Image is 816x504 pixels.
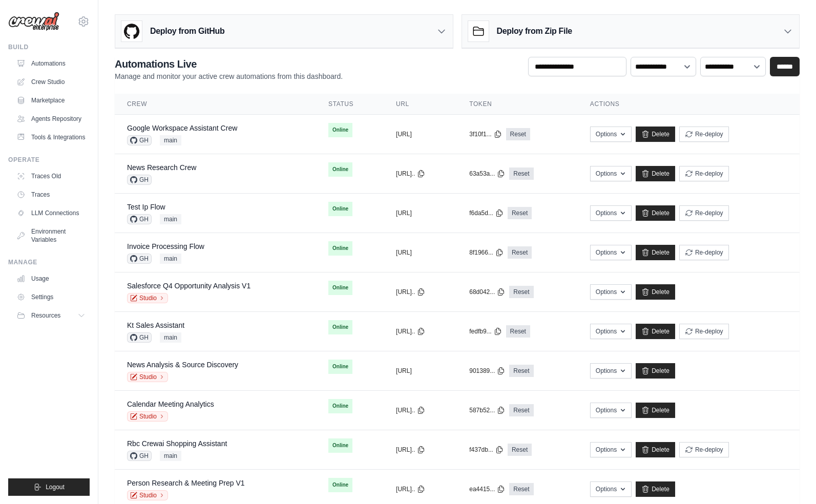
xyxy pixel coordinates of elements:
span: Online [328,162,352,177]
span: main [160,135,181,145]
a: Calendar Meeting Analytics [127,400,214,408]
a: Delete [636,245,675,260]
button: Options [590,481,632,497]
a: Reset [509,286,533,298]
span: Online [328,281,352,295]
a: Delete [636,284,675,300]
button: Re-deploy [679,205,729,221]
span: GH [127,214,152,224]
a: Settings [12,289,90,305]
a: Reset [506,325,530,338]
th: Token [457,94,578,115]
button: 63a53a... [469,170,505,178]
a: Delete [636,403,675,418]
a: Delete [636,205,675,221]
button: 587b52... [469,406,505,414]
a: Delete [636,363,675,379]
button: Options [590,127,632,142]
a: Studio [127,293,168,303]
button: 3f10f1... [469,130,501,138]
button: f6da5d... [469,209,504,217]
button: fedfb9... [469,327,501,335]
a: Studio [127,372,168,382]
span: Online [328,360,352,374]
a: Rbc Crewai Shopping Assistant [127,439,227,448]
a: Crew Studio [12,74,90,90]
a: Reset [509,404,533,416]
a: Traces Old [12,168,90,184]
button: f437db... [469,446,504,454]
span: main [160,214,181,224]
a: Marketplace [12,92,90,109]
a: Person Research & Meeting Prep V1 [127,479,245,487]
span: Resources [31,311,60,320]
img: GitHub Logo [121,21,142,41]
button: Options [590,442,632,457]
button: Re-deploy [679,166,729,181]
span: GH [127,451,152,461]
a: Usage [12,270,90,287]
th: Crew [115,94,316,115]
h3: Deploy from GitHub [150,25,224,37]
span: GH [127,254,152,264]
div: Manage [8,258,90,266]
a: Reset [508,444,532,456]
a: Reset [506,128,530,140]
a: LLM Connections [12,205,90,221]
span: main [160,254,181,264]
span: Online [328,478,352,492]
span: GH [127,175,152,185]
button: Options [590,324,632,339]
a: Reset [508,207,532,219]
span: Online [328,202,352,216]
div: Build [8,43,90,51]
a: Reset [509,483,533,495]
button: Logout [8,478,90,496]
button: 68d042... [469,288,505,296]
span: Online [328,123,352,137]
a: Kt Sales Assistant [127,321,184,329]
a: Delete [636,324,675,339]
div: Operate [8,156,90,164]
button: Options [590,245,632,260]
a: Delete [636,166,675,181]
span: GH [127,135,152,145]
a: Delete [636,481,675,497]
a: Delete [636,127,675,142]
a: Automations [12,55,90,72]
a: Traces [12,186,90,203]
th: Actions [578,94,800,115]
a: Reset [508,246,532,259]
span: GH [127,332,152,343]
a: Studio [127,411,168,422]
a: Environment Variables [12,223,90,248]
img: Logo [8,12,59,31]
button: Options [590,205,632,221]
a: News Research Crew [127,163,196,172]
span: Logout [46,483,65,491]
span: main [160,451,181,461]
button: 901389... [469,367,505,375]
a: Reset [509,365,533,377]
a: Delete [636,442,675,457]
button: Resources [12,307,90,324]
p: Manage and monitor your active crew automations from this dashboard. [115,71,343,81]
button: Re-deploy [679,324,729,339]
th: Status [316,94,384,115]
span: Online [328,438,352,453]
a: Agents Repository [12,111,90,127]
h2: Automations Live [115,57,343,71]
button: Options [590,403,632,418]
h3: Deploy from Zip File [497,25,572,37]
button: Re-deploy [679,127,729,142]
a: Tools & Integrations [12,129,90,145]
span: Online [328,399,352,413]
button: Options [590,363,632,379]
a: Salesforce Q4 Opportunity Analysis V1 [127,282,250,290]
span: Online [328,241,352,256]
button: Options [590,284,632,300]
span: Online [328,320,352,334]
a: Google Workspace Assistant Crew [127,124,237,132]
th: URL [384,94,457,115]
a: Reset [509,167,533,180]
